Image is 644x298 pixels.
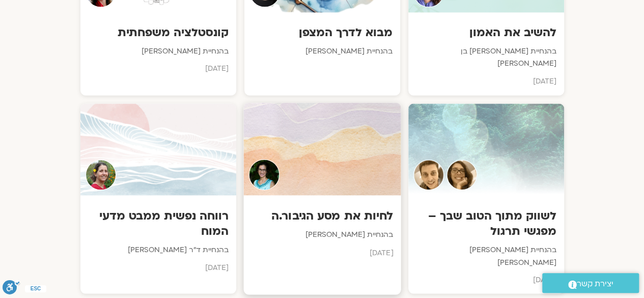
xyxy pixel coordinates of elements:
h3: קונסטלציה משפחתית [88,25,229,40]
p: [DATE] [416,75,556,88]
span: יצירת קשר [577,277,613,291]
p: בהנחיית [PERSON_NAME] [251,229,393,241]
p: [DATE] [88,261,229,274]
p: [DATE] [251,246,393,259]
img: Teacher [248,159,279,190]
a: Teacherלחיות את מסע הגיבור.הבהנחיית [PERSON_NAME][DATE] [244,103,400,293]
a: TeacherTeacherלשווק מתוך הטוב שבך – מפגשי תרגולבהנחיית [PERSON_NAME] [PERSON_NAME][DATE] [408,103,564,293]
a: יצירת קשר [542,273,639,293]
p: [DATE] [88,63,229,75]
p: [DATE] [416,274,556,286]
img: Teacher [86,159,116,190]
p: בהנחיית [PERSON_NAME] [PERSON_NAME] [416,243,556,268]
h3: לשווק מתוך הטוב שבך – מפגשי תרגול [416,208,556,238]
a: Teacherרווחה נפשית ממבט מדעי המוחבהנחיית ד"ר [PERSON_NAME][DATE] [80,103,236,293]
h3: מבוא לדרך המצפן [252,25,393,40]
p: בהנחיית ד"ר [PERSON_NAME] [88,243,229,256]
h3: להשיב את האמון [416,25,556,40]
img: Teacher [446,159,477,190]
h3: לחיות את מסע הגיבור.ה [251,208,393,224]
p: בהנחיית [PERSON_NAME] בן [PERSON_NAME] [416,45,556,70]
img: Teacher [413,159,444,190]
h3: רווחה נפשית ממבט מדעי המוח [88,208,229,238]
p: בהנחיית [PERSON_NAME] [252,45,393,58]
p: בהנחיית [PERSON_NAME] [88,45,229,58]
